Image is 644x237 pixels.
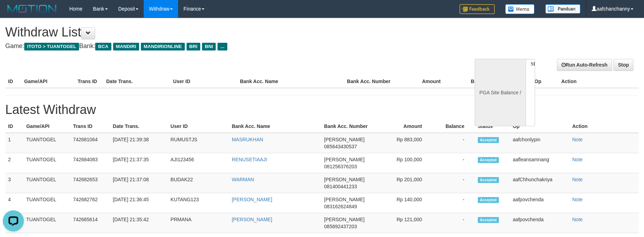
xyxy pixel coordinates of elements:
h4: Game: Bank: [5,43,422,50]
span: [PERSON_NAME] [324,217,365,222]
img: panduan.png [545,4,580,14]
span: MANDIRI [113,43,139,50]
td: - [432,213,475,233]
span: [PERSON_NAME] [324,137,365,142]
th: Bank Acc. Number [344,75,398,88]
a: Note [572,157,583,162]
td: 742682762 [70,193,110,213]
th: User ID [168,120,229,133]
span: BNI [202,43,216,50]
span: MANDIRIONLINE [141,43,185,50]
th: Date Trans. [110,120,168,133]
td: TUANTOGEL [24,173,70,193]
th: ID [5,75,21,88]
th: Balance [451,75,500,88]
td: BUDAK22 [168,173,229,193]
td: aafchonlypin [510,133,569,153]
th: User ID [170,75,237,88]
a: [PERSON_NAME] [232,197,272,202]
td: Rp 100,000 [383,153,432,173]
span: Accepted [478,217,499,223]
a: Note [572,137,583,142]
td: aafChhunchakriya [510,173,569,193]
th: Bank Acc. Name [237,75,344,88]
td: AJI123456 [168,153,229,173]
span: [PERSON_NAME] [324,197,365,202]
td: 4 [5,193,24,213]
a: WARMAN [232,177,254,182]
td: aafpovchenda [510,193,569,213]
td: Rp 140,000 [383,193,432,213]
td: [DATE] 21:39:38 [110,133,168,153]
td: PRMANA [168,213,229,233]
a: Note [572,217,583,222]
th: Status [475,120,510,133]
th: Balance [432,120,475,133]
th: Op [510,120,569,133]
span: ... [217,43,227,50]
th: ID [5,120,24,133]
td: Rp 201,000 [383,173,432,193]
th: Game/API [24,120,70,133]
td: aafleansamnang [510,153,569,173]
td: - [432,153,475,173]
a: [PERSON_NAME] [232,217,272,222]
td: 2 [5,153,24,173]
span: Accepted [478,157,499,163]
th: Trans ID [75,75,103,88]
a: Stop [613,59,633,71]
td: RUMUSTJS [168,133,229,153]
th: Game/API [21,75,75,88]
td: 1 [5,133,24,153]
td: TUANTOGEL [24,213,70,233]
th: Op [532,75,558,88]
td: TUANTOGEL [24,193,70,213]
th: Amount [398,75,451,88]
td: aafpovchenda [510,213,569,233]
span: Accepted [478,177,499,183]
th: Action [570,120,639,133]
a: MASRUKHAN [232,137,263,142]
img: Feedback.jpg [460,4,495,14]
span: BCA [95,43,111,50]
td: 3 [5,173,24,193]
td: [DATE] 21:37:35 [110,153,168,173]
span: 085643430537 [324,144,357,149]
td: [DATE] 21:35:42 [110,213,168,233]
td: TUANTOGEL [24,133,70,153]
span: 083162624849 [324,204,357,209]
img: MOTION_logo.png [5,4,59,14]
td: - [432,173,475,193]
h1: Latest Withdraw [5,103,639,117]
th: Trans ID [70,120,110,133]
td: KUTANG123 [168,193,229,213]
span: 085692437203 [324,224,357,229]
td: 742665614 [70,213,110,233]
span: 081400441233 [324,184,357,189]
td: 742682653 [70,173,110,193]
th: Bank Acc. Name [229,120,321,133]
td: [DATE] 21:37:08 [110,173,168,193]
button: Open LiveChat chat widget [3,3,24,24]
td: TUANTOGEL [24,153,70,173]
th: Amount [383,120,432,133]
td: 742681064 [70,133,110,153]
div: PGA Site Balance / [475,59,525,127]
th: Action [558,75,639,88]
a: Note [572,197,583,202]
th: Bank Acc. Number [321,120,383,133]
td: - [432,193,475,213]
span: ITOTO > TUANTOGEL [24,43,79,50]
h1: Withdraw List [5,25,422,39]
td: - [432,133,475,153]
td: [DATE] 21:36:45 [110,193,168,213]
td: 742684083 [70,153,110,173]
td: Rp 121,000 [383,213,432,233]
span: [PERSON_NAME] [324,157,365,162]
span: BRI [187,43,200,50]
span: Accepted [478,197,499,203]
span: 081256376203 [324,164,357,169]
span: Accepted [478,137,499,143]
img: Button%20Memo.svg [505,4,535,14]
a: Note [572,177,583,182]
